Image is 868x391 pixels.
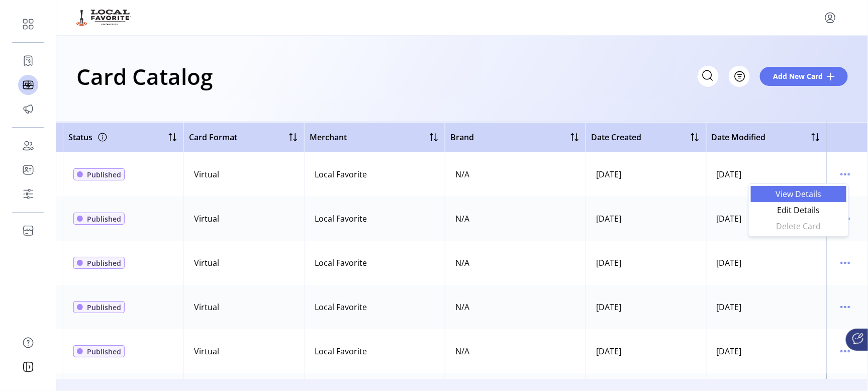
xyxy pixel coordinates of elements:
button: Filter Button [729,66,750,87]
div: Virtual [194,301,219,313]
div: Local Favorite [315,345,367,357]
button: menu [822,10,838,26]
span: Card Format [189,131,237,143]
span: Merchant [310,131,347,143]
button: menu [837,255,853,271]
span: Add New Card [773,71,823,81]
div: Status [68,129,109,145]
div: N/A [455,257,469,269]
div: N/A [455,213,469,225]
div: N/A [455,301,469,313]
div: Local Favorite [315,168,367,180]
td: [DATE] [586,285,706,329]
span: Edit Details [757,206,840,214]
td: [DATE] [586,197,706,241]
td: [DATE] [706,197,827,241]
img: logo [76,10,131,26]
td: [DATE] [706,285,827,329]
div: N/A [455,168,469,180]
span: Date Created [591,131,641,143]
span: Published [87,258,121,268]
span: Date Modified [712,131,766,143]
span: View Details [757,190,840,198]
span: Published [87,169,121,180]
td: [DATE] [706,329,827,373]
span: Brand [450,131,474,143]
button: menu [837,166,853,182]
span: Published [87,346,121,357]
div: Local Favorite [315,257,367,269]
div: Local Favorite [315,213,367,225]
div: Virtual [194,257,219,269]
div: Virtual [194,213,219,225]
button: Add New Card [760,67,848,86]
td: [DATE] [706,152,827,197]
div: Virtual [194,345,219,357]
input: Search [698,66,719,87]
span: Published [87,214,121,224]
td: [DATE] [586,152,706,197]
td: [DATE] [586,329,706,373]
td: [DATE] [706,241,827,285]
li: View Details [751,186,846,202]
span: Published [87,302,121,313]
div: Virtual [194,168,219,180]
div: N/A [455,345,469,357]
button: menu [837,343,853,359]
h1: Card Catalog [76,59,213,94]
div: Local Favorite [315,301,367,313]
td: [DATE] [586,241,706,285]
li: Edit Details [751,202,846,218]
button: menu [837,299,853,315]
